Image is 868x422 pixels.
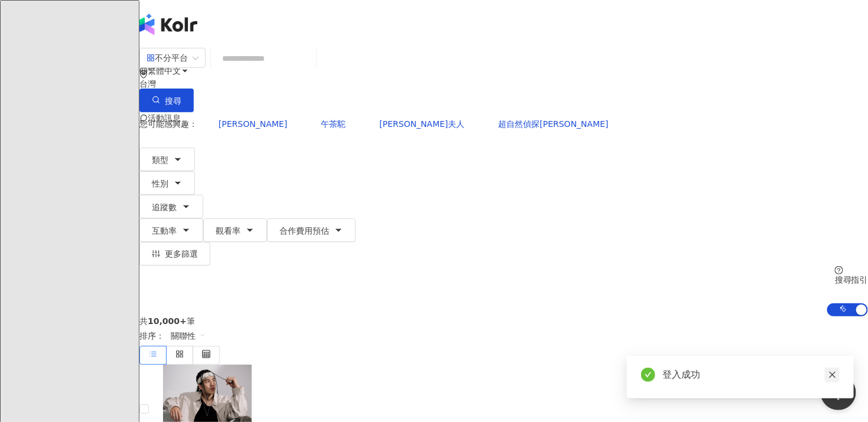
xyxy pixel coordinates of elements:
[279,226,329,235] span: 合作費用預估
[139,79,868,89] div: 台灣
[216,226,240,235] span: 觀看率
[379,119,464,129] span: [PERSON_NAME]夫人
[165,96,181,106] span: 搜尋
[139,89,194,112] button: 搜尋
[152,226,177,235] span: 互動率
[321,119,346,129] span: 午茶駝
[203,218,267,242] button: 觀看率
[828,371,837,379] span: close
[147,48,188,67] div: 不分平台
[499,119,609,129] span: 超自然偵探[PERSON_NAME]
[165,249,198,259] span: 更多篩選
[367,112,477,136] button: [PERSON_NAME]夫人
[835,275,868,284] div: 搜尋指引
[139,171,195,195] button: 性別
[152,202,177,212] span: 追蹤數
[152,155,168,165] span: 類型
[267,218,356,242] button: 合作費用預估
[139,242,210,266] button: 更多篩選
[641,368,655,382] span: check-circle
[148,113,181,123] span: 活動訊息
[139,119,197,129] span: 您可能感興趣：
[486,112,621,136] button: 超自然偵探[PERSON_NAME]
[139,316,868,326] div: 共 筆
[148,316,187,326] span: 10,000+
[139,148,195,171] button: 類型
[308,112,358,136] button: 午茶駝
[147,54,155,62] span: appstore
[206,112,300,136] button: [PERSON_NAME]
[139,218,203,242] button: 互動率
[219,119,287,129] span: [PERSON_NAME]
[152,179,168,188] span: 性別
[835,266,843,274] span: question-circle
[139,70,148,78] span: environment
[139,14,197,35] img: logo
[139,326,868,346] div: 排序：
[171,326,206,345] span: 關聯性
[139,195,203,218] button: 追蹤數
[662,368,840,382] div: 登入成功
